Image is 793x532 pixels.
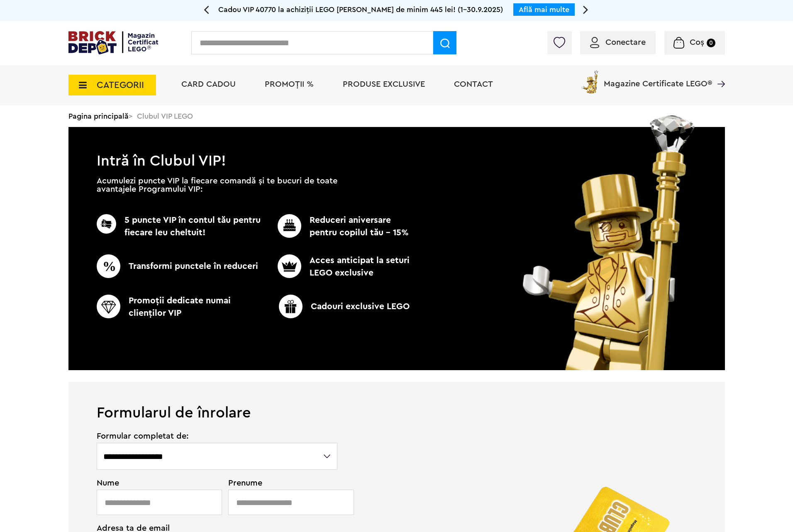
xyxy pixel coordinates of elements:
img: CC_BD_Green_chek_mark [279,295,303,318]
a: PROMOȚII % [265,80,314,88]
a: Contact [454,80,493,88]
p: Cadouri exclusive LEGO [261,295,428,318]
a: Pagina principală [68,112,129,120]
p: 5 puncte VIP în contul tău pentru fiecare leu cheltuit! [97,214,264,239]
a: Magazine Certificate LEGO® [712,69,725,77]
span: Formular completat de: [97,432,339,440]
a: Conectare [590,38,646,46]
img: CC_BD_Green_chek_mark [97,254,120,278]
span: CATEGORII [97,81,144,90]
img: CC_BD_Green_chek_mark [278,254,301,278]
span: Nume [97,479,218,487]
p: Promoţii dedicate numai clienţilor VIP [97,295,264,320]
span: Coș [690,38,704,46]
span: Prenume [228,479,339,487]
img: CC_BD_Green_chek_mark [97,295,120,318]
img: CC_BD_Green_chek_mark [278,214,301,238]
p: Reduceri aniversare pentru copilul tău - 15% [264,214,412,239]
h1: Intră în Clubul VIP! [68,127,725,165]
span: Magazine Certificate LEGO® [604,69,712,88]
p: Acces anticipat la seturi LEGO exclusive [264,254,412,279]
a: Produse exclusive [343,80,425,88]
small: 0 [707,39,715,47]
div: > Clubul VIP LEGO [68,105,725,127]
p: Transformi punctele în reduceri [97,254,264,278]
a: Află mai multe [519,6,569,13]
img: CC_BD_Green_chek_mark [97,214,116,234]
span: Cadou VIP 40770 la achiziții LEGO [PERSON_NAME] de minim 445 lei! (1-30.9.2025) [218,6,503,13]
span: Conectare [605,38,646,46]
a: Card Cadou [181,80,236,88]
p: Acumulezi puncte VIP la fiecare comandă și te bucuri de toate avantajele Programului VIP: [97,177,337,193]
h1: Formularul de înrolare [68,382,725,420]
img: vip_page_image [511,115,708,370]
